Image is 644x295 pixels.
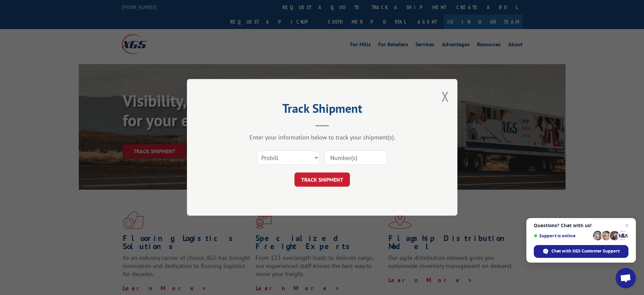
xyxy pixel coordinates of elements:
div: Chat with XGS Customer Support [534,245,628,258]
button: TRACK SHIPMENT [294,173,350,187]
button: Close modal [442,87,449,105]
input: Number(s) [325,151,387,165]
span: Close chat [623,221,631,230]
div: Enter your information below to track your shipment(s). [221,134,424,141]
span: Questions? Chat with us! [534,223,628,228]
span: Chat with XGS Customer Support [551,248,620,254]
div: Open chat [616,268,636,288]
span: Support is online [534,233,591,238]
h2: Track Shipment [221,104,424,116]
